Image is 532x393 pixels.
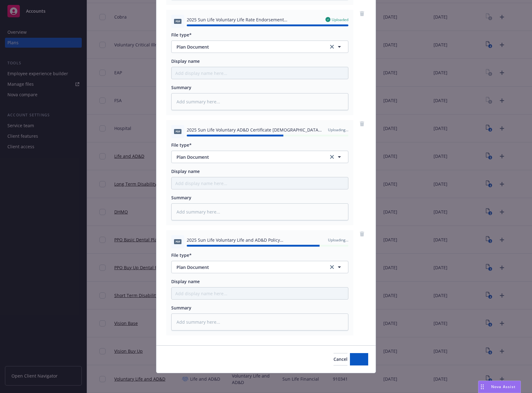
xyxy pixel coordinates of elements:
a: clear selection [328,263,336,271]
span: File type* [171,142,192,148]
span: pdf [174,129,181,134]
span: Plan Document [177,264,320,270]
span: Display name [171,279,200,284]
span: Summary [171,195,191,201]
span: 2025 Sun Life Voluntary Life and AD&D Policy [DEMOGRAPHIC_DATA] Charities.pdf [187,237,323,243]
span: Plan Document [177,154,320,160]
a: clear selection [328,153,336,161]
input: Add display name here... [172,67,348,79]
span: Display name [171,58,200,64]
span: 2025 Sun Life Voluntary AD&D Certificate [DEMOGRAPHIC_DATA] Charities.pdf [187,127,323,133]
span: Uploaded [332,17,348,22]
span: File type* [171,32,192,38]
span: Nova Assist [491,384,516,389]
a: remove [358,10,366,17]
span: Summary [171,84,191,90]
span: 2025 Sun Life Voluntary Life Rate Endorsement [DEMOGRAPHIC_DATA] Charities.pdf [187,16,321,23]
span: File type* [171,252,192,258]
input: Add display name here... [172,177,348,189]
button: Cancel [334,353,347,365]
a: remove [358,230,366,238]
span: Display name [171,168,200,174]
a: clear selection [328,43,336,50]
span: Uploading... [328,127,348,132]
div: Drag to move [478,381,486,393]
span: Add files [350,356,368,362]
a: remove [358,120,366,127]
span: Uploading... [328,237,348,243]
button: Add files [350,353,368,365]
span: pdf [174,239,181,244]
input: Add display name here... [172,287,348,299]
button: Plan Documentclear selection [171,41,348,53]
span: Cancel [334,356,347,362]
button: Nova Assist [478,381,521,393]
button: Plan Documentclear selection [171,151,348,163]
span: Plan Document [177,44,320,50]
span: Summary [171,305,191,311]
button: Plan Documentclear selection [171,261,348,273]
span: pdf [174,19,181,24]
